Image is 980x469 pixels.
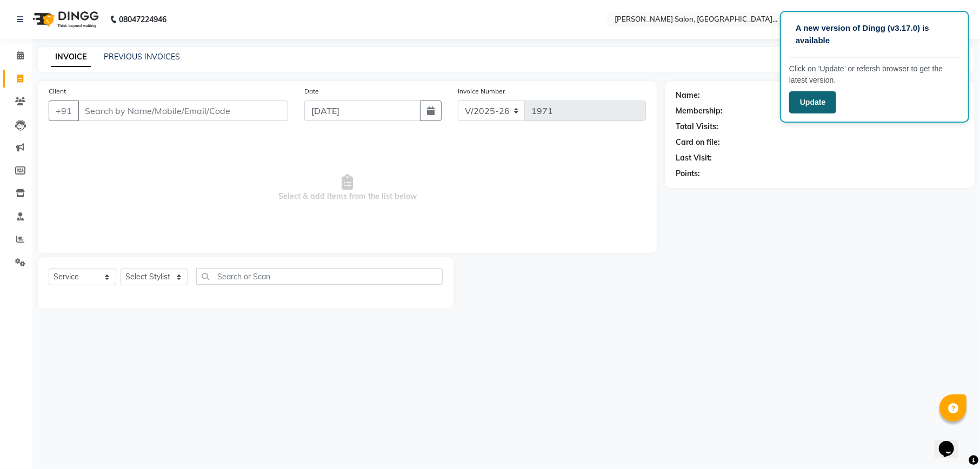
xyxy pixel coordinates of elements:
[49,134,646,242] span: Select & add items from the list below
[676,137,720,148] div: Card on file:
[104,52,180,62] a: PREVIOUS INVOICES
[304,86,319,96] label: Date
[119,4,166,35] b: 08047224946
[935,426,969,458] iframe: chat widget
[49,86,66,96] label: Client
[789,63,960,86] p: Click on ‘Update’ or refersh browser to get the latest version.
[51,48,91,67] a: INVOICE
[78,100,288,121] input: Search by Name/Mobile/Email/Code
[676,168,700,179] div: Points:
[196,268,443,285] input: Search or Scan
[28,4,102,35] img: logo
[676,90,700,101] div: Name:
[796,22,954,46] p: A new version of Dingg (v3.17.0) is available
[676,152,712,164] div: Last Visit:
[49,100,79,121] button: +91
[676,105,723,117] div: Membership:
[676,121,718,132] div: Total Visits:
[458,86,505,96] label: Invoice Number
[789,91,836,113] button: Update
